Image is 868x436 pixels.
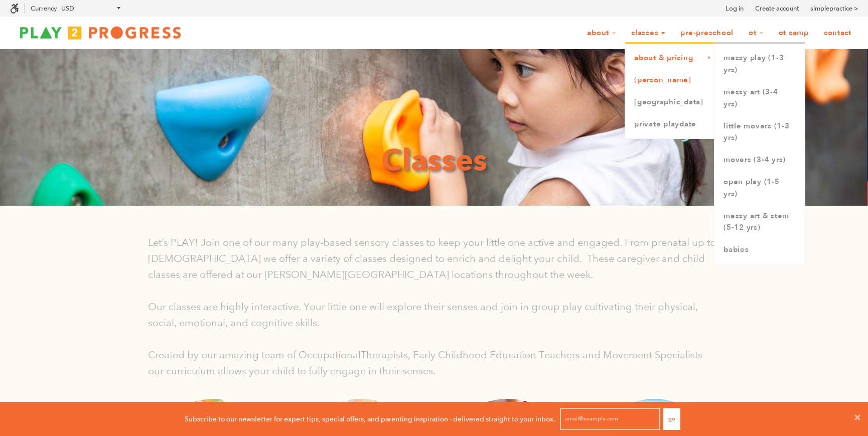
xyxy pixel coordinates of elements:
a: Classes [625,24,672,43]
a: Movers (3-4 yrs) [714,149,805,171]
a: Create account [755,4,799,14]
a: OT [742,24,770,43]
a: [PERSON_NAME] [625,69,714,91]
p: Subscribe to our newsletter for expert tips, special offers, and parenting inspiration - delivere... [185,413,555,424]
a: simplepractice > [810,4,858,14]
a: OT Camp [772,24,815,43]
a: [GEOGRAPHIC_DATA] [625,91,714,113]
a: About & Pricing [625,47,714,69]
label: Currency [31,5,57,12]
a: About [581,24,623,43]
a: Private Playdate [625,113,714,135]
input: email@example.com [560,408,660,430]
a: Little Movers (1-3 yrs) [714,115,805,150]
a: Open Play (1-5 yrs) [714,171,805,205]
p: Created by our amazing team of OccupationalTherapists, Early Childhood Education Teachers and Mov... [148,347,720,379]
a: Contact [817,24,858,43]
p: Let’s PLAY! Join one of our many play-based sensory classes to keep your little one active and en... [148,234,720,282]
a: Log in [726,4,744,14]
button: Go [663,408,680,430]
img: Play2Progress logo [10,23,191,43]
a: Babies [714,239,805,261]
a: Messy Art (3-4 yrs) [714,81,805,115]
a: Messy Play (1-3 yrs) [714,47,805,81]
a: Pre-Preschool [674,24,740,43]
p: Our classes are highly interactive. Your little one will explore their senses and join in group p... [148,299,720,331]
a: Messy Art & STEM (5-12 yrs) [714,205,805,239]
